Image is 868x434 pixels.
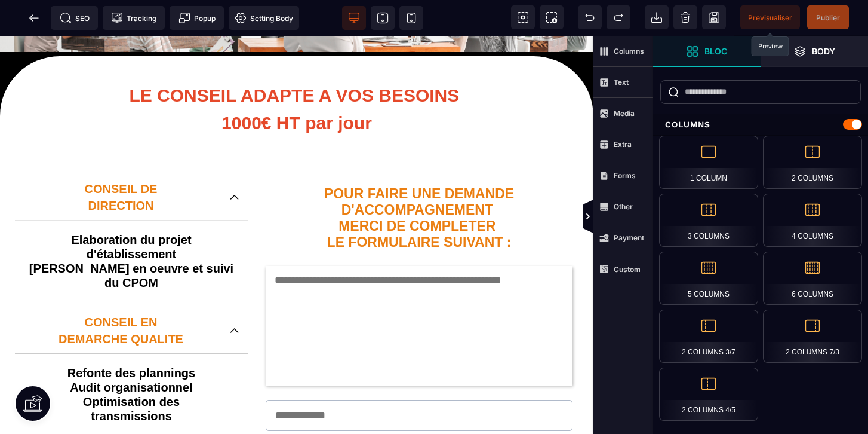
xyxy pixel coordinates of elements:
[659,194,758,247] div: 3 Columns
[614,202,633,211] strong: Other
[27,330,236,387] p: Refonte des plannings Audit organisationnel Optimisation des transmissions
[614,109,635,118] strong: Media
[511,5,535,29] span: View components
[763,252,862,305] div: 6 Columns
[614,265,641,274] strong: Custom
[60,12,90,24] span: SEO
[24,145,218,178] p: CONSEIL DE
[659,310,758,363] div: 2 Columns 3/7
[740,5,800,29] span: Preview
[816,13,840,22] span: Publier
[659,252,758,305] div: 5 Columns
[178,12,216,24] span: Popup
[129,50,464,97] b: LE CONSEIL ADAPTE A VOS BESOINS 1000€ HT par jour
[653,114,868,136] div: Columns
[614,171,636,180] strong: Forms
[653,36,761,67] span: Open Blocks
[614,233,644,242] strong: Payment
[324,150,518,214] b: POUR FAIRE UNE DEMANDE D'ACCOMPAGNEMENT MERCI DE COMPLETER LE FORMULAIRE SUIVANT :
[614,78,629,87] strong: Text
[659,136,758,189] div: 1 Column
[763,194,862,247] div: 4 Columns
[540,5,564,29] span: Screenshot
[761,36,868,67] span: Open Layer Manager
[614,47,644,56] strong: Columns
[27,197,236,254] p: Elaboration du projet d'établissement [PERSON_NAME] en oeuvre et suivi du CPOM
[748,13,792,22] span: Previsualiser
[763,136,862,189] div: 2 Columns
[704,47,727,56] strong: Bloc
[763,310,862,363] div: 2 Columns 7/3
[24,278,218,311] p: CONSEIL EN DEMARCHE QUALITE
[614,140,632,149] strong: Extra
[24,161,218,178] div: DIRECTION
[111,12,156,24] span: Tracking
[235,12,293,24] span: Setting Body
[812,47,835,56] strong: Body
[659,368,758,421] div: 2 Columns 4/5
